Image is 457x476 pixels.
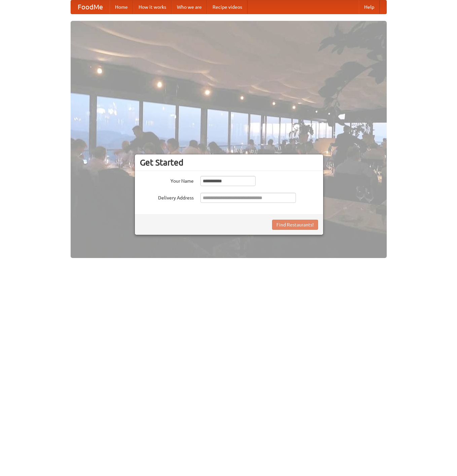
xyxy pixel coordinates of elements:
[359,0,380,14] a: Help
[207,0,247,14] a: Recipe videos
[133,0,172,14] a: How it works
[140,193,194,201] label: Delivery Address
[272,220,318,230] button: Find Restaurants!
[71,0,110,14] a: FoodMe
[140,157,318,168] h3: Get Started
[172,0,207,14] a: Who we are
[140,176,194,184] label: Your Name
[110,0,133,14] a: Home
